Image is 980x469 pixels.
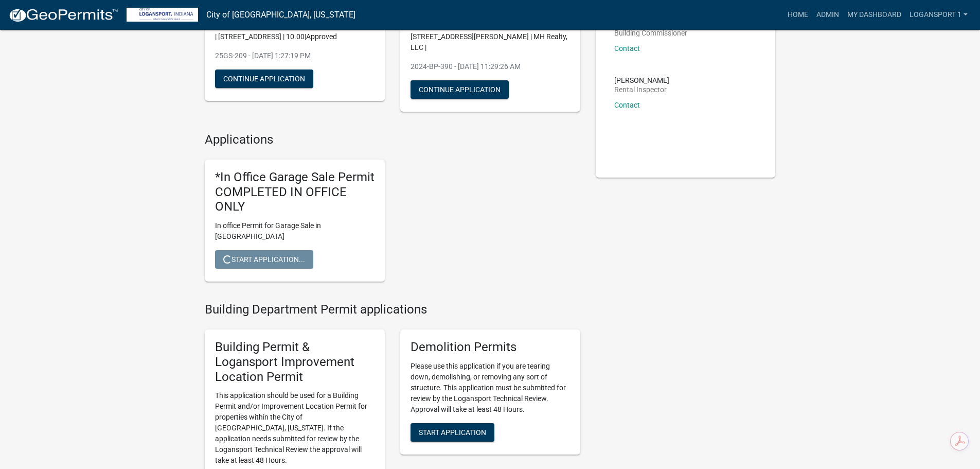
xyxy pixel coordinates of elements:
button: Continue Application [411,80,509,99]
p: [PERSON_NAME] [614,77,669,84]
a: My Dashboard [843,5,905,25]
button: Start Application... [215,250,313,269]
h4: Applications [205,132,580,147]
h4: Building Department Permit applications [205,302,580,317]
a: Logansport 1 [905,5,972,25]
p: Rental Inspector [614,86,669,93]
p: 25GS-209 - [DATE] 1:27:19 PM [215,50,375,61]
span: Start Application [419,428,486,436]
h5: Demolition Permits [411,340,570,355]
button: Continue Application [215,70,313,88]
h5: *In Office Garage Sale Permit COMPLETED IN OFFICE ONLY [215,170,375,214]
a: Admin [812,5,843,25]
button: Start Application [411,423,494,442]
a: Contact [614,44,640,53]
p: 2024-BP-390 - [DATE] 11:29:26 AM [411,61,570,72]
p: Building Commissioner [614,29,687,37]
img: City of Logansport, Indiana [127,8,198,22]
a: Home [783,5,812,25]
span: Start Application... [223,255,305,264]
p: In office Permit for Garage Sale in [GEOGRAPHIC_DATA] [215,220,375,242]
p: | [STREET_ADDRESS] | 10.00|Approved [215,31,375,42]
a: City of [GEOGRAPHIC_DATA], [US_STATE] [206,6,355,24]
p: [STREET_ADDRESS][PERSON_NAME] | MH Realty, LLC | [411,31,570,53]
a: Contact [614,101,640,109]
p: This application should be used for a Building Permit and/or Improvement Location Permit for prop... [215,390,375,466]
h5: Building Permit & Logansport Improvement Location Permit [215,340,375,384]
p: Please use this application if you are tearing down, demolishing, or removing any sort of structu... [411,361,570,415]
